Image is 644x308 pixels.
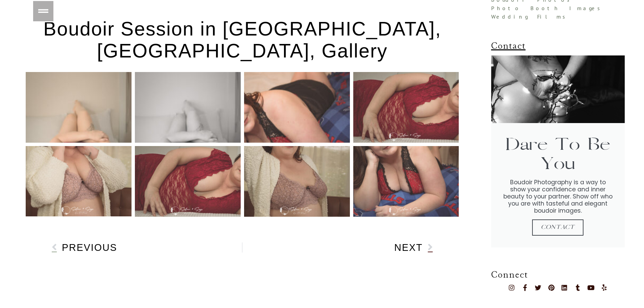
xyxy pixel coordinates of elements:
h2: Dare To Be You [503,135,613,174]
a: Photo Booth Images [491,4,625,13]
a: Valentine's Day Boudoir Session [135,72,241,143]
a: Valentine's Day Boudoir Session [353,72,459,143]
a: Valentine's Day Boudoir Session [353,146,459,217]
span: Next [394,244,423,251]
a: Wedding Films [491,13,625,21]
a: Previous [52,242,242,253]
a: Contact [491,40,526,52]
a: Contact [532,219,583,235]
span: Wedding Films [491,13,569,21]
h2: Boudoir Session in [GEOGRAPHIC_DATA], [GEOGRAPHIC_DATA], Gallery [26,18,459,62]
a: Next [242,242,433,253]
a: Valentine's Day Boudoir Session [135,146,241,217]
span: Previous [62,244,117,251]
span: Photo Booth Images [491,4,604,13]
div: Boudoir Photography is a way to show your confidence and inner beauty to your partner. Show off w... [503,179,613,215]
a: Valentine's Day Boudoir Session [244,146,350,217]
h4: Connect [491,270,625,280]
div: Post Navigation [52,242,433,253]
a: Valentine's Day Boudoir Session [26,146,132,217]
